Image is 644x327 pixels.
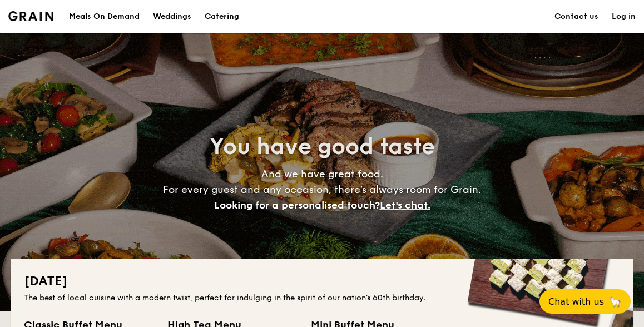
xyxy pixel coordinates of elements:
span: You have good taste [210,133,435,160]
span: Chat with us [548,296,604,307]
h2: [DATE] [24,272,620,290]
span: 🦙 [608,295,622,308]
div: The best of local cuisine with a modern twist, perfect for indulging in the spirit of our nation’... [24,293,620,304]
span: Looking for a personalised touch? [214,199,380,211]
span: Let's chat. [380,199,430,211]
a: Logotype [8,11,53,21]
span: And we have great food. For every guest and any occasion, there’s always room for Grain. [163,168,481,211]
img: Grain [8,11,53,21]
button: Chat with us🦙 [539,289,631,314]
